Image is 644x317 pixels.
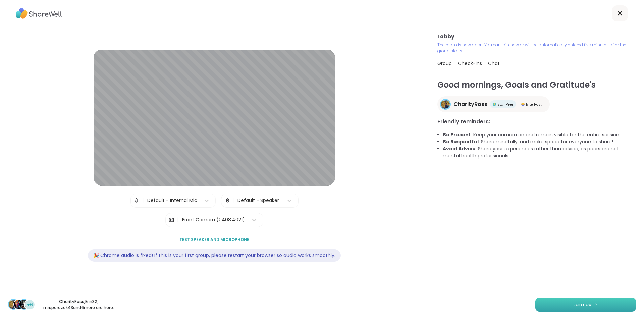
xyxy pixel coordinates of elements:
img: CharityRoss [441,100,450,109]
li: : Share mindfully, and make space for everyone to share! [443,138,636,145]
span: Chat [488,60,500,67]
img: ShareWell Logo [16,6,62,21]
p: The room is now open. You can join now or will be automatically entered five minutes after the gr... [437,42,636,54]
span: CharityRoss [453,100,487,108]
span: Check-ins [458,60,482,67]
img: Elite Host [521,103,525,106]
span: Join now [573,302,592,308]
span: | [142,194,144,207]
h1: Good mornings, Goals and Gratitude's [437,79,636,91]
span: Test speaker and microphone [179,236,249,243]
b: Be Respectful [443,138,479,145]
p: CharityRoss , Erin32 , mrsperozek43 and 6 more are here. [41,299,116,311]
img: Star Peer [493,103,496,106]
li: : Keep your camera on and remain visible for the entire session. [443,131,636,138]
div: Default - Internal Mic [147,197,197,204]
span: +6 [27,301,33,308]
img: Erin32 [14,300,23,309]
b: Avoid Advice [443,145,476,152]
button: Join now [535,298,636,312]
img: mrsperozek43 [19,300,29,309]
span: Group [437,60,452,67]
span: | [232,197,234,205]
img: CharityRoss [9,300,18,309]
span: Elite Host [526,102,542,107]
li: : Share your experiences rather than advice, as peers are not mental health professionals. [443,145,636,159]
a: CharityRossCharityRossStar PeerStar PeerElite HostElite Host [437,96,550,112]
img: Microphone [133,194,140,207]
span: | [177,213,179,227]
span: Star Peer [497,102,513,107]
div: Front Camera (0408:4021) [182,216,245,223]
button: Test speaker and microphone [177,232,252,247]
img: Camera [168,213,174,227]
h3: Lobby [437,33,636,41]
div: 🎉 Chrome audio is fixed! If this is your first group, please restart your browser so audio works ... [88,249,341,262]
b: Be Present [443,131,471,138]
img: ShareWell Logomark [594,303,598,306]
h3: Friendly reminders: [437,118,636,126]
